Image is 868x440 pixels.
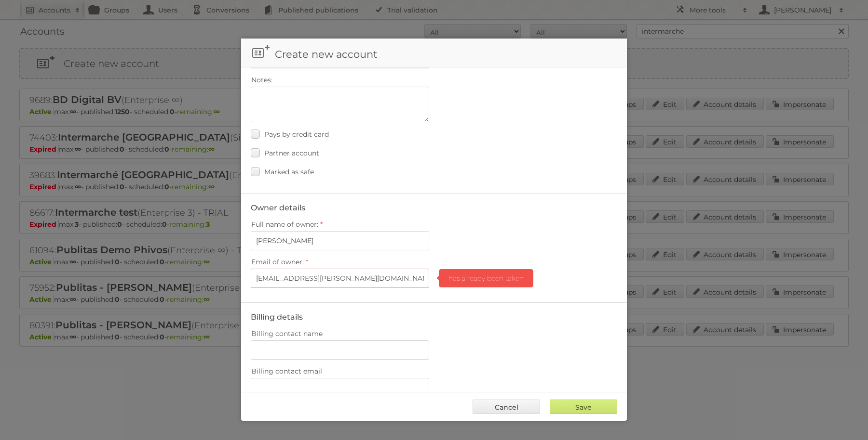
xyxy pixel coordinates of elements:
[473,400,540,414] a: Cancel
[251,329,323,338] span: Billing contact name
[251,258,304,266] span: Email of owner:
[251,76,272,84] span: Notes:
[264,168,314,176] span: Marked as safe
[251,312,303,322] legend: Billing details
[550,400,617,414] input: Save
[264,130,329,139] span: Pays by credit card
[439,269,533,287] span: has already been taken
[241,39,627,67] h1: Create new account
[251,367,322,375] span: Billing contact email
[251,203,305,212] legend: Owner details
[264,149,319,157] span: Partner account
[251,220,318,229] span: Full name of owner:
